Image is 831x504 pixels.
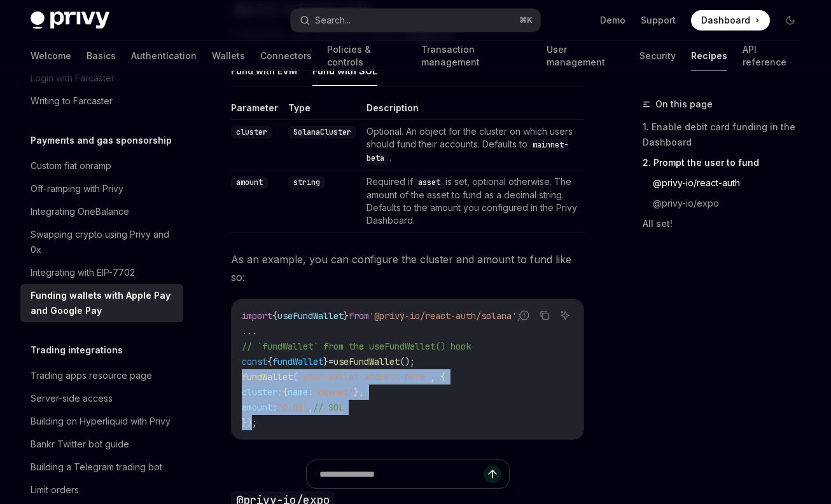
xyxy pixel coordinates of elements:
a: Demo [600,14,625,27]
code: mainnet-beta [367,139,568,165]
span: On this page [655,97,713,112]
div: Building on Hyperliquid with Privy [31,414,171,429]
a: Authentication [131,41,197,71]
span: fundWallet [272,356,323,367]
th: Parameter [231,102,283,120]
code: amount [231,176,268,189]
span: useFundWallet [333,356,400,367]
a: Welcome [31,41,71,71]
span: useFundWallet [277,310,344,322]
a: Swapping crypto using Privy and 0x [20,223,183,261]
code: SolanaCluster [288,126,356,139]
span: from [349,310,369,322]
td: Optional. An object for the cluster on which users should fund their accounts. Defaults to . [361,120,584,170]
span: '0.01' [277,402,308,413]
a: 2. Prompt the user to fund [643,153,811,173]
span: } [344,310,349,322]
span: Dashboard [701,14,750,27]
div: Search... [315,13,351,28]
div: Swapping crypto using Privy and 0x [31,227,176,257]
a: Connectors [260,41,312,71]
span: cluster: [242,386,283,398]
a: Writing to Farcaster [20,90,183,112]
span: 'your-wallet-address-here' [298,371,430,383]
span: } [323,356,328,367]
span: name: [288,386,313,398]
a: Support [641,14,676,27]
a: Building a Telegram trading bot [20,456,183,479]
div: Integrating OneBalance [31,204,129,219]
a: Off-ramping with Privy [20,177,183,200]
span: ⌘ K [519,15,533,25]
a: Bankr Twitter bot guide [20,433,183,456]
span: ... [242,325,257,337]
a: Integrating OneBalance [20,200,183,223]
a: Server-side access [20,387,183,410]
a: Wallets [212,41,245,71]
button: Send message [484,465,501,483]
a: Custom fiat onramp [20,154,183,177]
a: @privy-io/react-auth [653,173,811,193]
code: cluster [231,126,272,139]
a: All set! [643,214,811,234]
span: 'devnet' [313,386,354,398]
div: Trading apps resource page [31,368,152,383]
code: asset [413,176,445,189]
button: Report incorrect code [516,307,533,324]
button: Toggle dark mode [780,10,800,31]
a: Building on Hyperliquid with Privy [20,410,183,433]
img: dark logo [31,11,109,29]
div: Building a Telegram trading bot [31,460,162,475]
code: string [288,176,325,189]
a: Transaction management [421,41,531,71]
td: Required if is set, optional otherwise. The amount of the asset to fund as a decimal string. Defa... [361,170,584,233]
div: Funding wallets with Apple Pay and Google Pay [31,288,176,318]
div: Integrating with EIP-7702 [31,265,135,280]
span: }); [242,417,257,428]
a: Basics [87,41,116,71]
span: { [272,310,277,322]
th: Description [361,102,584,120]
a: Trading apps resource page [20,364,183,387]
span: }, [354,386,364,398]
a: @privy-io/expo [653,193,811,214]
span: const [242,356,267,367]
span: { [283,386,288,398]
div: Server-side access [31,391,113,406]
a: Security [639,41,676,71]
a: Recipes [691,41,727,71]
div: Custom fiat onramp [31,158,111,174]
button: Search...⌘K [291,9,541,32]
span: fundWallet [242,371,293,383]
a: Integrating with EIP-7702 [20,261,183,284]
div: Bankr Twitter bot guide [31,437,129,452]
span: , { [430,371,445,383]
span: amount: [242,402,277,413]
h5: Payments and gas sponsorship [31,133,172,148]
div: Writing to Farcaster [31,93,113,109]
span: As an example, you can configure the cluster and amount to fund like so: [231,250,584,286]
span: , [308,402,313,413]
span: // `fundWallet` from the useFundWallet() hook [242,341,471,352]
h5: Trading integrations [31,343,123,358]
a: API reference [743,41,800,71]
a: 1. Enable debit card funding in the Dashboard [643,117,811,153]
span: { [267,356,272,367]
a: Dashboard [691,10,770,31]
th: Type [283,102,361,120]
a: Funding wallets with Apple Pay and Google Pay [20,284,183,322]
a: Limit orders [20,479,183,501]
span: // SOL [313,402,344,413]
span: = [328,356,333,367]
button: Copy the contents from the code block [536,307,553,324]
div: Limit orders [31,482,79,498]
button: Ask AI [557,307,573,324]
span: import [242,310,272,322]
div: Off-ramping with Privy [31,181,123,196]
span: ( [293,371,298,383]
span: (); [400,356,415,367]
a: User management [547,41,624,71]
span: '@privy-io/react-auth/solana' [369,310,517,322]
a: Policies & controls [327,41,406,71]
